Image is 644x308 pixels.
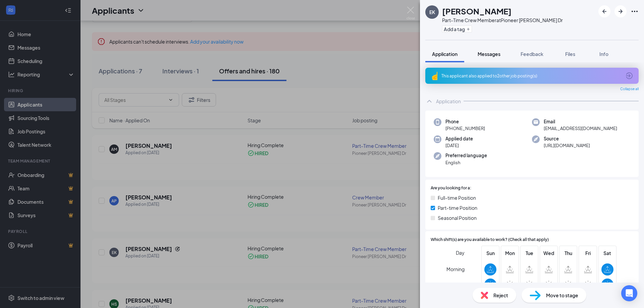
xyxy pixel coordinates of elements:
span: Day [456,249,465,256]
span: Collapse all [620,86,639,92]
span: Messages [478,51,500,57]
span: [DATE] [445,142,473,149]
div: EK [429,9,435,15]
button: PlusAdd a tag [442,25,472,33]
div: Open Intercom Messenger [621,285,637,301]
span: Source [544,135,590,142]
div: This applicant also applied to 2 other job posting(s) [441,73,621,79]
span: Reject [493,292,508,299]
span: Full-time Position [438,194,476,201]
span: Morning [446,263,465,275]
span: Which shift(s) are you available to work? (Check all that apply) [431,237,549,243]
span: [URL][DOMAIN_NAME] [544,142,590,149]
button: ArrowRight [614,5,627,17]
svg: Ellipses [631,7,639,15]
span: Email [544,118,617,125]
span: Application [432,51,458,57]
svg: ArrowLeftNew [600,7,608,15]
span: English [445,159,487,166]
span: Sat [601,249,613,257]
svg: Plus [466,27,470,31]
span: Phone [445,118,485,125]
span: Part-time Position [438,204,477,211]
span: Seasonal Position [438,214,477,222]
span: Wed [543,249,555,257]
span: Preferred language [445,152,487,159]
span: Mon [504,249,516,257]
span: Feedback [521,51,543,57]
h1: [PERSON_NAME] [442,5,512,17]
span: [EMAIL_ADDRESS][DOMAIN_NAME] [544,125,617,132]
svg: ChevronUp [425,97,433,105]
span: Tue [523,249,535,257]
span: Fri [582,249,594,257]
span: Are you looking for a: [431,185,471,191]
span: Afternoon [442,278,465,290]
span: Thu [562,249,574,257]
span: Files [565,51,575,57]
span: [PHONE_NUMBER] [445,125,485,132]
span: Info [599,51,608,57]
span: Sun [484,249,496,257]
div: Application [436,98,461,105]
svg: ArrowRight [616,7,625,15]
button: ArrowLeftNew [598,5,610,17]
span: Applied date [445,135,473,142]
div: Part-Time Crew Member at Pioneer [PERSON_NAME] Dr [442,17,563,23]
svg: ArrowCircle [625,72,633,80]
span: Move to stage [546,292,578,299]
